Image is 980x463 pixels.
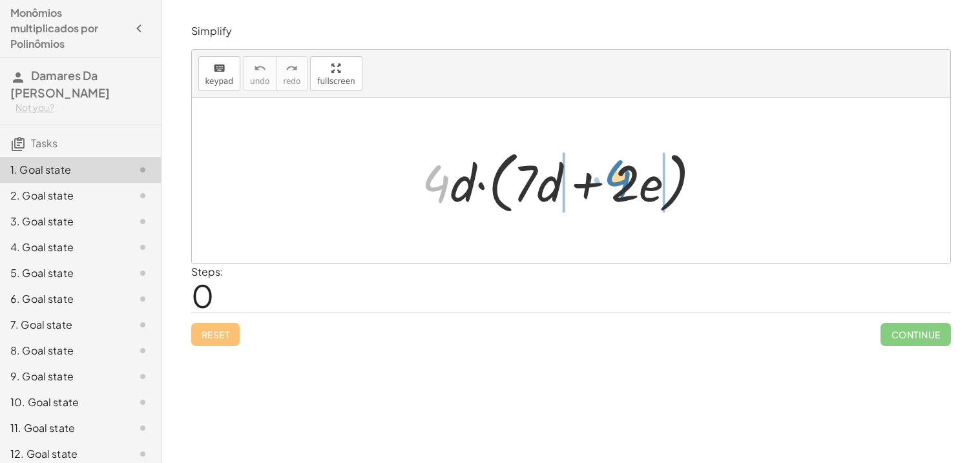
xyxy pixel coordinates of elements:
[10,420,114,436] div: 11. Goal state
[31,136,57,150] span: Tasks
[10,446,114,462] div: 12. Goal state
[317,77,355,86] span: fullscreen
[10,291,114,307] div: 6. Goal state
[135,214,151,229] i: Task not started.
[205,77,234,86] span: keypad
[286,61,298,76] i: redo
[213,61,225,76] i: keyboard
[10,214,114,229] div: 3. Goal state
[135,369,151,384] i: Task not started.
[10,369,114,384] div: 9. Goal state
[191,265,224,278] label: Steps:
[135,317,151,333] i: Task not started.
[10,343,114,358] div: 8. Goal state
[10,188,114,203] div: 2. Goal state
[10,265,114,281] div: 5. Goal state
[283,77,300,86] span: redo
[310,56,362,91] button: fullscreen
[191,276,214,315] span: 0
[254,61,266,76] i: undo
[135,420,151,436] i: Task not started.
[10,240,114,255] div: 4. Goal state
[135,343,151,358] i: Task not started.
[10,68,110,100] span: Damares Da [PERSON_NAME]
[10,162,114,178] div: 1. Goal state
[135,188,151,203] i: Task not started.
[135,446,151,462] i: Task not started.
[250,77,269,86] span: undo
[276,56,308,91] button: redoredo
[135,265,151,281] i: Task not started.
[135,395,151,410] i: Task not started.
[198,56,241,91] button: keyboardkeypad
[10,395,114,410] div: 10. Goal state
[135,162,151,178] i: Task not started.
[135,240,151,255] i: Task not started.
[16,101,151,114] div: Not you?
[191,24,951,39] p: Simplify
[10,317,114,333] div: 7. Goal state
[135,291,151,307] i: Task not started.
[243,56,276,91] button: undoundo
[10,5,127,52] h4: Monômios multiplicados por Polinômios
